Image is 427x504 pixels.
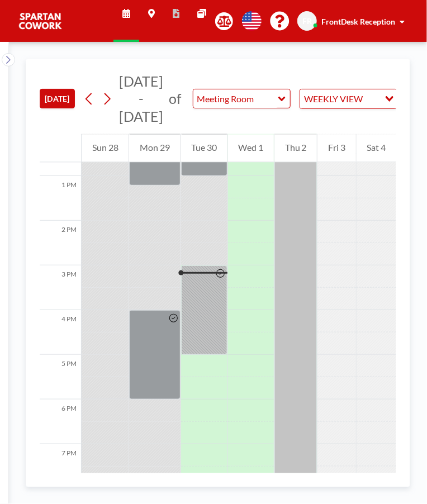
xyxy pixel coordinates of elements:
div: Wed 1 [228,134,274,162]
input: Search for option [367,92,378,106]
div: Sun 28 [82,134,129,162]
div: 6 PM [40,400,81,444]
div: Mon 29 [129,134,180,162]
span: of [169,90,181,107]
div: Thu 2 [274,134,317,162]
div: 2 PM [40,221,81,265]
span: FR [302,16,312,26]
span: WEEKLY VIEW [302,92,366,106]
div: 3 PM [40,265,81,310]
span: FrontDesk Reception [321,17,395,26]
div: Fri 3 [317,134,355,162]
div: 7 PM [40,444,81,489]
div: 4 PM [40,310,81,355]
div: Search for option [300,89,397,108]
div: 5 PM [40,355,81,400]
div: Tue 30 [181,134,227,162]
input: Meeting Room [193,89,279,108]
div: 1 PM [40,176,81,221]
button: [DATE] [40,89,75,108]
img: organization-logo [18,10,63,32]
div: Sat 4 [357,134,396,162]
span: [DATE] - [DATE] [119,73,163,125]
